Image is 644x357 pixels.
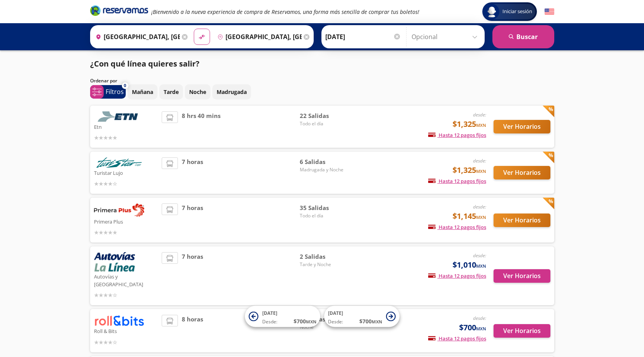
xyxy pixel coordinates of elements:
input: Opcional [412,27,481,46]
span: 7 horas [182,203,203,237]
button: 0Filtros [90,85,126,99]
img: Turistar Lujo [94,157,144,168]
small: MXN [476,263,486,269]
input: Buscar Destino [214,27,302,46]
img: Autovías y La Línea [94,252,135,272]
span: 35 Salidas [300,203,354,212]
span: Madrugada y Noche [300,166,354,173]
img: Etn [94,111,144,122]
span: $1,010 [453,259,486,271]
span: 0 [124,82,126,89]
button: Mañana [128,84,157,99]
span: 6 Salidas [300,157,354,166]
em: ¡Bienvenido a la nueva experiencia de compra de Reservamos, una forma más sencilla de comprar tus... [151,8,419,15]
em: desde: [473,111,486,118]
p: Tarde [164,88,179,96]
button: Ver Horarios [494,269,550,283]
p: Autovías y [GEOGRAPHIC_DATA] [94,272,158,288]
span: Hasta 12 pagos fijos [428,178,486,184]
span: Iniciar sesión [499,8,535,15]
button: Ver Horarios [494,166,550,179]
span: Noche [300,324,354,331]
small: MXN [372,319,382,325]
em: desde: [473,252,486,259]
span: $1,145 [453,210,486,222]
button: English [545,7,554,17]
span: 7 horas [182,252,203,299]
img: Roll & Bits [94,315,144,326]
p: Roll & Bits [94,326,158,335]
span: Todo el día [300,120,354,127]
button: Ver Horarios [494,214,550,227]
span: 8 horas [182,315,203,346]
span: [DATE] [328,310,343,316]
span: Tarde y Noche [300,261,354,268]
button: Buscar [492,25,554,48]
p: Mañana [132,88,153,96]
i: Brand Logo [90,5,148,16]
span: $1,325 [453,164,486,176]
button: Noche [185,84,210,99]
span: $ 700 [359,317,382,325]
span: $1,325 [453,118,486,130]
button: Madrugada [212,84,251,99]
span: [DATE] [262,310,277,316]
span: Todo el día [300,212,354,219]
span: 22 Salidas [300,111,354,120]
small: MXN [476,122,486,128]
button: [DATE]Desde:$700MXN [245,306,320,327]
input: Buscar Origen [92,27,180,46]
button: Tarde [159,84,183,99]
a: Brand Logo [90,5,148,19]
em: desde: [473,157,486,164]
img: Primera Plus [94,203,144,217]
span: Hasta 12 pagos fijos [428,132,486,138]
button: Ver Horarios [494,324,550,338]
em: desde: [473,203,486,210]
p: Etn [94,122,158,131]
em: desde: [473,315,486,321]
p: Ordenar por [90,77,117,84]
span: 8 hrs 40 mins [182,111,220,142]
span: 2 Salidas [300,252,354,261]
span: Hasta 12 pagos fijos [428,224,486,231]
small: MXN [476,214,486,220]
small: MXN [476,168,486,174]
span: Hasta 12 pagos fijos [428,335,486,342]
p: Filtros [106,87,124,96]
p: Turistar Lujo [94,168,158,177]
small: MXN [306,319,316,325]
span: Desde: [328,318,343,325]
p: Madrugada [217,88,247,96]
small: MXN [476,326,486,331]
button: [DATE]Desde:$700MXN [324,306,400,327]
span: $ 700 [294,317,316,325]
p: Noche [189,88,206,96]
span: Hasta 12 pagos fijos [428,272,486,279]
span: 7 horas [182,157,203,188]
input: Elegir Fecha [325,27,401,46]
p: ¿Con qué línea quieres salir? [90,58,200,70]
span: Desde: [262,318,277,325]
p: Primera Plus [94,217,158,226]
button: Ver Horarios [494,120,550,133]
span: $700 [459,322,486,333]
